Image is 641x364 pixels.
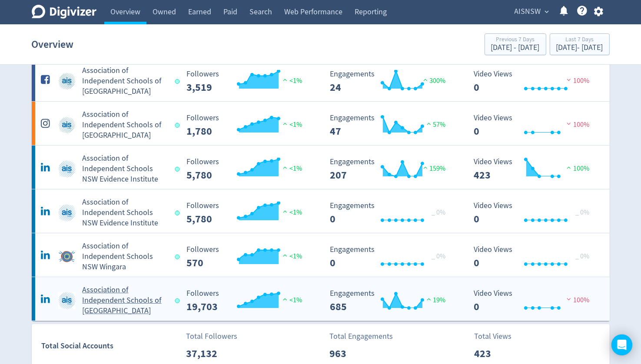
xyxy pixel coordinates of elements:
[281,208,302,217] span: <1%
[281,164,289,171] img: positive-performance.svg
[474,346,524,361] p: 423
[83,241,167,272] h5: Association of Independent Schools NSW Wingara
[575,252,589,261] span: _ 0%
[182,114,312,137] svg: Followers 1,780
[515,5,541,19] span: AISNSW
[281,164,302,173] span: <1%
[326,70,456,93] svg: Engagements 24
[425,120,446,129] span: 57%
[474,331,524,342] p: Total Views
[281,252,289,258] img: positive-performance.svg
[58,116,76,134] img: Association of Independent Schools of NSW undefined
[565,296,589,304] span: 100%
[83,197,167,228] h5: Association of Independent Schools NSW Evidence Institute
[182,202,312,225] svg: Followers 5,780
[186,346,236,361] p: 37,132
[432,208,446,217] span: _ 0%
[281,120,289,127] img: positive-performance.svg
[281,76,302,85] span: <1%
[469,245,600,268] svg: Video Views 0
[421,164,430,171] img: positive-performance.svg
[491,44,540,52] div: [DATE] - [DATE]
[83,109,167,141] h5: Association of Independent Schools of [GEOGRAPHIC_DATA]
[421,76,430,83] img: positive-performance.svg
[543,8,551,16] span: expand_more
[32,146,610,189] a: Association of Independent Schools NSW Evidence Institute undefinedAssociation of Independent Sch...
[182,158,312,181] svg: Followers 5,780
[281,120,302,129] span: <1%
[556,44,603,52] div: [DATE] - [DATE]
[83,66,167,97] h5: Association of Independent Schools of [GEOGRAPHIC_DATA]
[281,76,289,83] img: positive-performance.svg
[469,70,600,93] svg: Video Views 0
[182,70,312,93] svg: Followers 3,519
[565,76,573,83] img: negative-performance.svg
[421,164,446,173] span: 159%
[469,289,600,312] svg: Video Views 0
[565,76,589,85] span: 100%
[175,123,183,128] span: Data last synced: 18 Aug 2025, 8:01pm (AEST)
[421,76,446,85] span: 300%
[32,277,610,321] a: Association of Independent Schools of NSW undefinedAssociation of Independent Schools of [GEOGRAP...
[175,79,183,84] span: Data last synced: 18 Aug 2025, 8:01pm (AEST)
[575,208,589,217] span: _ 0%
[175,255,183,259] span: Data last synced: 19 Aug 2025, 1:02am (AEST)
[281,296,302,304] span: <1%
[182,245,312,268] svg: Followers 570
[32,233,610,277] a: Association of Independent Schools NSW Wingara undefinedAssociation of Independent Schools NSW Wi...
[550,33,610,55] button: Last 7 Days[DATE]- [DATE]
[175,298,183,303] span: Data last synced: 19 Aug 2025, 1:02am (AEST)
[175,167,183,172] span: Data last synced: 19 Aug 2025, 1:02am (AEST)
[326,289,456,312] svg: Engagements 685
[329,331,393,342] p: Total Engagements
[326,158,456,181] svg: Engagements 207
[425,120,433,127] img: positive-performance.svg
[469,158,600,181] svg: Video Views 423
[511,5,551,19] button: AISNSW
[329,346,379,361] p: 963
[326,245,456,268] svg: Engagements 0
[182,289,312,312] svg: Followers 19,703
[326,114,456,137] svg: Engagements 47
[58,204,76,222] img: Association of Independent Schools NSW Evidence Institute undefined
[565,120,573,127] img: negative-performance.svg
[469,202,600,225] svg: Video Views 0
[485,33,546,55] button: Previous 7 Days[DATE] - [DATE]
[83,285,167,316] h5: Association of Independent Schools of [GEOGRAPHIC_DATA]
[425,296,433,302] img: positive-performance.svg
[565,164,589,173] span: 100%
[565,164,573,171] img: positive-performance.svg
[491,36,540,44] div: Previous 7 Days
[281,296,289,302] img: positive-performance.svg
[565,296,573,302] img: negative-performance.svg
[58,73,76,90] img: Association of Independent Schools of NSW undefined
[83,153,167,185] h5: Association of Independent Schools NSW Evidence Institute
[41,340,180,352] div: Total Social Accounts
[175,211,183,215] span: Data last synced: 19 Aug 2025, 1:02am (AEST)
[556,36,603,44] div: Last 7 Days
[32,58,610,101] a: Association of Independent Schools of NSW undefinedAssociation of Independent Schools of [GEOGRAP...
[58,292,76,309] img: Association of Independent Schools of NSW undefined
[432,252,446,261] span: _ 0%
[58,160,76,178] img: Association of Independent Schools NSW Evidence Institute undefined
[611,334,632,355] div: Open Intercom Messenger
[186,331,237,342] p: Total Followers
[32,102,610,145] a: Association of Independent Schools of NSW undefinedAssociation of Independent Schools of [GEOGRAP...
[32,189,610,233] a: Association of Independent Schools NSW Evidence Institute undefinedAssociation of Independent Sch...
[281,208,289,215] img: positive-performance.svg
[32,30,74,58] h1: Overview
[425,296,446,304] span: 19%
[326,202,456,225] svg: Engagements 0
[58,248,76,265] img: Association of Independent Schools NSW Wingara undefined
[281,252,302,261] span: <1%
[565,120,589,129] span: 100%
[469,114,600,137] svg: Video Views 0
